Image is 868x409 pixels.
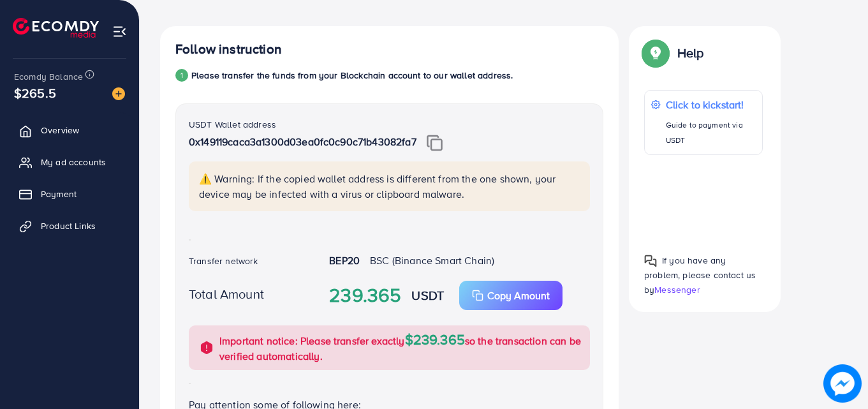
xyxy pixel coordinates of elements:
label: USDT Wallet address [189,118,276,131]
p: Help [677,45,704,61]
div: 1 [175,69,188,82]
p: Please transfer the funds from your Blockchain account to our wallet address. [191,68,513,83]
span: Ecomdy Balance [14,70,83,83]
span: Messenger [654,283,700,296]
label: Transfer network [189,255,258,267]
p: Guide to payment via USDT [666,117,756,148]
p: ⚠️ Warning: If the copied wallet address is different from the one shown, your device may be infe... [199,171,582,202]
label: Total Amount [189,285,264,303]
h4: Follow instruction [175,41,282,57]
img: Popup guide [644,255,657,267]
strong: USDT [411,286,444,304]
p: Copy Amount [487,288,550,303]
span: Payment [41,188,77,200]
span: My ad accounts [41,156,106,168]
strong: 239.365 [329,281,401,309]
a: My ad accounts [10,149,129,175]
p: Click to kickstart! [666,97,756,112]
img: logo [13,18,99,38]
span: $239.365 [405,329,465,349]
img: image [823,364,862,403]
img: Popup guide [644,41,667,64]
span: If you have any problem, please contact us by [644,254,756,296]
img: image [112,87,125,100]
span: Overview [41,124,79,137]
p: 0x149119caca3a1300d03ea0fc0c90c71b43082fa7 [189,134,590,151]
p: Important notice: Please transfer exactly so the transaction can be verified automatically. [219,332,582,364]
strong: BEP20 [329,253,360,267]
a: Overview [10,117,129,143]
img: alert [199,340,214,355]
span: BSC (Binance Smart Chain) [370,253,494,267]
button: Copy Amount [459,281,563,310]
img: img [427,135,443,151]
img: menu [112,24,127,39]
a: Payment [10,181,129,207]
span: Product Links [41,219,96,232]
span: $265.5 [14,84,56,102]
a: Product Links [10,213,129,239]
